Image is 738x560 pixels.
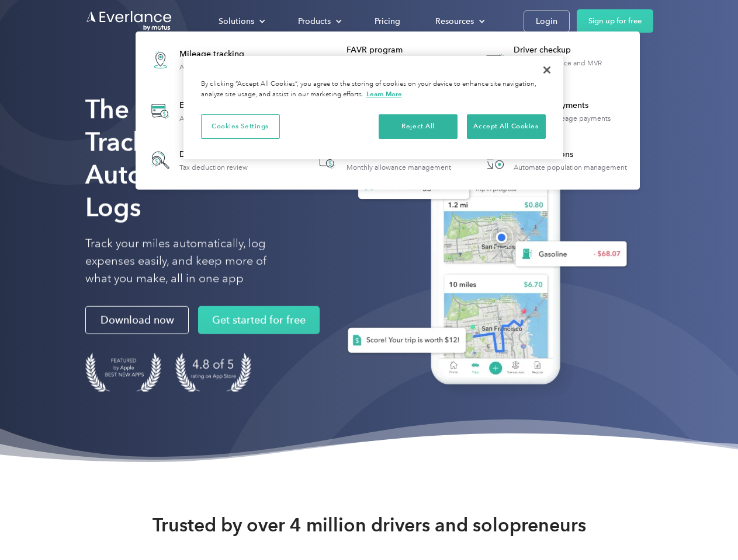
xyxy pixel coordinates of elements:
nav: Products [136,32,640,190]
div: Resources [435,14,474,29]
div: Pricing [375,14,400,29]
div: License, insurance and MVR verification [514,59,633,75]
div: Cookie banner [183,56,563,159]
img: Badge for Featured by Apple Best New Apps [85,353,161,392]
strong: Trusted by over 4 million drivers and solopreneurs [153,513,586,537]
div: Automate population management [514,163,627,171]
a: Driver checkupLicense, insurance and MVR verification [476,38,634,81]
div: Products [286,11,351,32]
div: FAVR program [347,44,466,56]
div: Automatic transaction logs [179,114,264,123]
a: Download now [85,306,189,334]
a: Get started for free [198,306,320,334]
button: Accept All Cookies [467,114,546,139]
div: Deduction finder [179,149,248,160]
div: Expense tracking [179,100,264,111]
div: By clicking “Accept All Cookies”, you agree to the storing of cookies on your device to enhance s... [201,79,546,100]
a: Accountable planMonthly allowance management [309,141,457,179]
div: Solutions [219,14,254,29]
button: Cookies Settings [201,114,280,139]
a: Login [524,10,570,32]
div: Privacy [183,56,563,159]
a: Expense trackingAutomatic transaction logs [141,90,269,132]
a: FAVR programFixed & Variable Rate reimbursement design & management [309,38,467,81]
div: Mileage tracking [179,48,255,60]
button: Close [534,57,560,83]
div: Products [298,14,331,29]
a: Pricing [363,11,412,32]
a: Deduction finderTax deduction review [141,141,254,179]
div: Solutions [207,11,275,32]
button: Reject All [379,114,458,139]
a: Go to homepage [85,10,173,32]
a: Sign up for free [577,9,653,33]
div: Driver checkup [514,44,633,56]
div: Resources [424,11,494,32]
div: Monthly allowance management [347,163,451,171]
p: Track your miles automatically, log expenses easily, and keep more of what you make, all in one app [85,235,294,288]
a: More information about your privacy, opens in a new tab [366,90,402,98]
a: Mileage trackingAutomatic mileage logs [141,38,261,81]
a: HR IntegrationsAutomate population management [476,141,633,179]
div: Tax deduction review [179,163,248,171]
img: 4.9 out of 5 stars on the app store [175,353,251,392]
div: HR Integrations [514,149,627,160]
img: Everlance, mileage tracker app, expense tracking app [329,111,636,402]
div: Login [536,14,557,29]
div: Automatic mileage logs [179,63,255,71]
